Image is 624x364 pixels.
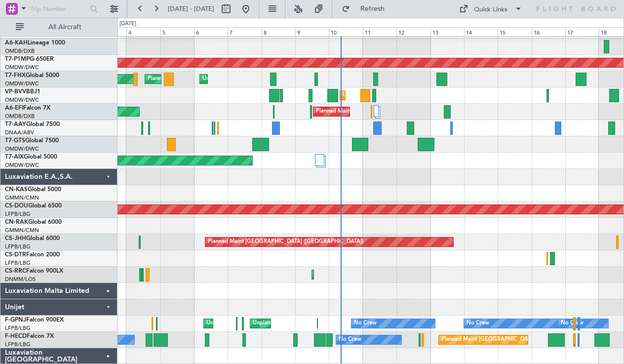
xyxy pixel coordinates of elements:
[160,27,194,36] div: 5
[5,333,27,339] span: F-HECD
[5,145,39,153] a: OMDW/DWC
[352,5,393,12] span: Refresh
[5,276,36,283] a: DNMM/LOS
[430,27,464,36] div: 13
[5,64,39,71] a: OMDW/DWC
[11,19,107,35] button: All Aircraft
[126,27,160,36] div: 4
[5,268,26,274] span: CS-RRC
[474,5,507,15] div: Quick Links
[5,333,54,339] a: F-HECDFalcon 7X
[532,27,565,36] div: 16
[208,235,363,249] div: Planned Maint [GEOGRAPHIC_DATA] ([GEOGRAPHIC_DATA])
[5,227,39,234] a: GMMN/CMN
[5,219,28,225] span: CN-RAK
[5,252,26,258] span: CS-DTR
[464,27,498,36] div: 14
[498,27,531,36] div: 15
[5,105,50,111] a: A6-EFIFalcon 7X
[5,210,31,218] a: LFPB/LBG
[202,72,349,86] div: Unplanned Maint [GEOGRAPHIC_DATA] (Al Maktoum Intl)
[5,154,57,160] a: T7-AIXGlobal 5000
[5,138,25,144] span: T7-GTS
[5,73,59,79] a: T7-FHXGlobal 5000
[5,243,31,250] a: LFPB/LBG
[441,332,597,347] div: Planned Maint [GEOGRAPHIC_DATA] ([GEOGRAPHIC_DATA])
[5,252,60,258] a: CS-DTRFalcon 2000
[5,105,23,111] span: A6-EFI
[5,187,61,193] a: CN-KASGlobal 5000
[5,89,26,95] span: VP-BVV
[5,154,24,160] span: T7-AIX
[5,219,62,225] a: CN-RAKGlobal 6000
[5,236,26,242] span: CS-JHH
[5,56,54,62] a: T7-P1MPG-650ER
[354,316,377,331] div: No Crew
[5,236,60,242] a: CS-JHHGlobal 6000
[5,80,39,87] a: OMDW/DWC
[5,203,62,209] a: CS-DOUGlobal 6500
[295,27,329,36] div: 9
[5,121,26,127] span: T7-AAY
[5,341,31,348] a: LFPB/LBG
[253,316,415,331] div: Unplanned Maint [GEOGRAPHIC_DATA] ([GEOGRAPHIC_DATA])
[5,324,31,332] a: LFPB/LBG
[5,113,35,120] a: OMDB/DXB
[206,316,369,331] div: Unplanned Maint [GEOGRAPHIC_DATA] ([GEOGRAPHIC_DATA])
[316,104,413,119] div: Planned Maint Dubai (Al Maktoum Intl)
[5,47,35,55] a: OMDB/DXB
[26,24,104,31] span: All Aircraft
[467,316,489,331] div: No Crew
[168,4,214,13] span: [DATE] - [DATE]
[337,1,396,17] button: Refresh
[396,27,430,36] div: 12
[343,88,489,103] div: Unplanned Maint [GEOGRAPHIC_DATA] (Al Maktoum Intl)
[5,40,65,46] a: A6-KAHLineage 1000
[5,121,60,127] a: T7-AAYGlobal 7500
[148,72,264,86] div: Planned Maint [GEOGRAPHIC_DATA] (Seletar)
[5,138,59,144] a: T7-GTSGlobal 7500
[454,1,527,17] button: Quick Links
[5,203,28,209] span: CS-DOU
[5,162,39,169] a: OMDW/DWC
[5,268,63,274] a: CS-RRCFalcon 900LX
[228,27,261,36] div: 7
[5,259,31,267] a: LFPB/LBG
[119,20,136,28] div: [DATE]
[363,27,396,36] div: 11
[5,317,64,323] a: F-GPNJFalcon 900EX
[5,194,39,202] a: GMMN/CMN
[5,73,26,79] span: T7-FHX
[561,316,584,331] div: No Crew
[30,1,87,16] input: Trip Number
[5,56,30,62] span: T7-P1MP
[194,27,228,36] div: 6
[339,332,361,347] div: No Crew
[5,96,39,104] a: OMDW/DWC
[5,317,26,323] span: F-GPNJ
[5,187,28,193] span: CN-KAS
[262,27,295,36] div: 8
[5,89,40,95] a: VP-BVVBBJ1
[329,27,362,36] div: 10
[5,129,34,136] a: DNAA/ABV
[5,40,28,46] span: A6-KAH
[565,27,599,36] div: 17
